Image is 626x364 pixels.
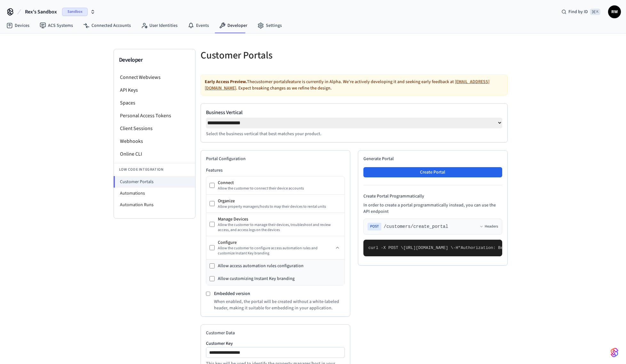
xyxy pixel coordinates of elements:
[114,122,195,135] li: Client Sessions
[206,167,345,174] h3: Features
[114,135,195,148] li: Webhooks
[368,245,403,250] span: curl -X POST \
[363,202,502,215] p: In order to create a portal programmatically instead, you can use the API endpoint
[78,20,136,31] a: Connected Accounts
[214,20,252,31] a: Developer
[214,298,345,311] p: When enabled, the portal will be created without a white-labeled header, making it suitable for e...
[206,131,502,137] p: Select the business vertical that best matches your product.
[479,224,498,229] button: Headers
[218,198,341,204] div: Organize
[201,74,508,96] div: The customer portals feature is currently in Alpha. We're actively developing it and seeking earl...
[114,97,195,109] li: Spaces
[609,6,620,18] span: RW
[218,180,341,186] div: Connect
[206,109,502,116] label: Business Vertical
[25,8,57,16] span: Rex's Sandbox
[62,8,88,16] span: Sandbox
[114,199,195,211] li: Automation Runs
[252,20,287,31] a: Settings
[363,156,502,162] h2: Generate Portal
[218,222,341,233] div: Allow the customer to manage their devices, troubleshoot and review access, and access logs on th...
[114,188,195,199] li: Automations
[206,156,345,162] h2: Portal Configuration
[201,49,350,62] h5: Customer Portals
[206,330,345,336] h2: Customer Data
[384,223,448,230] span: /customers/create_portal
[218,216,341,222] div: Manage Devices
[363,167,502,177] button: Create Portal
[205,79,247,85] strong: Early Access Preview.
[119,56,190,65] h3: Developer
[114,109,195,122] li: Personal Access Tokens
[183,20,214,31] a: Events
[218,263,304,269] div: Allow access automation rules configuration
[205,79,489,91] a: [EMAIL_ADDRESS][DOMAIN_NAME]
[218,246,334,256] div: Allow the customer to configure access automation rules and customize Instant Key branding
[368,223,381,230] span: POST
[218,239,334,246] div: Configure
[363,193,502,199] h4: Create Portal Programmatically
[114,71,195,84] li: Connect Webviews
[214,290,250,297] label: Embedded version
[218,275,295,282] div: Allow customizing Instant Key branding
[1,20,35,31] a: Devices
[218,186,341,191] div: Allow the customer to connect their device accounts
[136,20,183,31] a: User Identities
[453,245,458,250] span: -H
[458,245,565,250] span: "Authorization: Bearer seam_api_key_123456"
[590,9,600,15] span: ⌘ K
[35,20,78,31] a: ACS Systems
[556,6,606,18] div: Find by ID⌘ K
[114,84,195,97] li: API Keys
[206,341,345,346] label: Customer Key
[114,176,195,188] li: Customer Portals
[608,5,621,18] button: RW
[218,204,341,209] div: Allow property managers/hosts to map their devices to rental units
[114,148,195,160] li: Online CLI
[568,9,588,15] span: Find by ID
[611,347,618,358] img: SeamLogoGradient.69752ec5.svg
[403,245,453,250] span: [URL][DOMAIN_NAME] \
[114,163,195,176] li: Low Code Integration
